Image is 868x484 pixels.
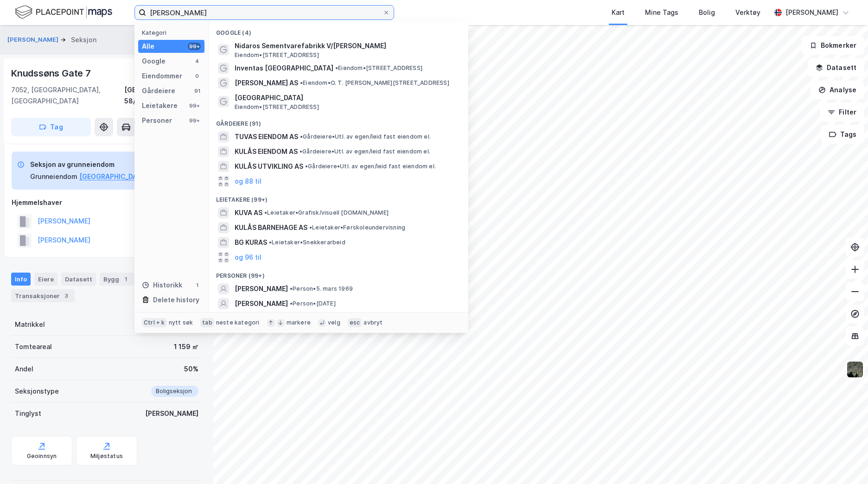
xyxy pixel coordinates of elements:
button: Analyse [811,81,864,99]
span: • [300,148,302,155]
span: Leietaker • Førskoleundervisning [309,224,405,231]
div: Eiere [34,273,57,286]
div: Eiendommer [142,70,182,82]
span: • [300,79,303,86]
button: og 96 til [235,252,262,263]
button: [GEOGRAPHIC_DATA], 58/198 [79,171,175,182]
div: Personer (99+) [209,265,468,281]
span: Inventas [GEOGRAPHIC_DATA] [235,63,333,74]
div: Miljøstatus [90,452,123,460]
div: Kategori [142,29,204,36]
span: • [269,239,272,246]
div: velg [328,319,340,326]
div: Hjemmelshaver [12,197,202,208]
div: Grunneiendom [30,171,77,182]
div: 1 [121,274,130,284]
div: tab [200,318,214,327]
span: Eiendom • [STREET_ADDRESS] [235,103,319,111]
span: [PERSON_NAME] AS [235,77,298,89]
span: • [290,300,293,307]
span: Eiendom • O. T. [PERSON_NAME][STREET_ADDRESS] [300,79,449,87]
span: Leietaker • Grafisk/visuell [DOMAIN_NAME] [264,209,389,217]
div: 4 [193,57,201,65]
div: nytt søk [169,319,193,326]
button: Tags [821,125,864,144]
span: Nidaros Sementvarefabrikk V/[PERSON_NAME] [235,40,457,51]
span: KULÅS UTVIKLING AS [235,161,303,172]
div: Google (4) [209,22,468,38]
div: neste kategori [216,319,260,326]
div: 99+ [188,43,201,50]
button: Filter [820,103,864,121]
iframe: Chat Widget [822,439,868,484]
div: Historikk [142,280,182,291]
span: Gårdeiere • Utl. av egen/leid fast eiendom el. [305,163,436,170]
div: Alle [142,41,154,52]
div: Delete history [153,294,199,306]
div: Info [11,273,31,286]
div: 50% [184,363,198,375]
span: TUVAS EIENDOM AS [235,131,298,142]
div: 91 [193,87,201,95]
div: 1 [193,281,201,289]
img: logo.f888ab2527a4732fd821a326f86c7f29.svg [15,4,112,20]
div: 99+ [188,102,201,109]
span: Eiendom • [STREET_ADDRESS] [335,64,422,72]
span: Eiendom • [STREET_ADDRESS] [235,51,319,59]
span: • [309,224,312,231]
span: [GEOGRAPHIC_DATA] [235,92,457,103]
button: [PERSON_NAME] [7,35,60,45]
div: Knudssøns Gate 7 [11,66,93,81]
span: Gårdeiere • Utl. av egen/leid fast eiendom el. [300,148,430,155]
span: [PERSON_NAME] [235,283,288,294]
span: Person • [DATE] [290,300,336,307]
div: Seksjonstype [15,386,59,397]
span: KUVA AS [235,207,262,218]
span: Person • 5. mars 1969 [290,285,353,293]
div: [PERSON_NAME] [145,408,198,419]
div: Tinglyst [15,408,41,419]
input: Søk på adresse, matrikkel, gårdeiere, leietakere eller personer [146,6,383,19]
div: 3 [62,291,71,300]
div: [PERSON_NAME] [785,7,838,18]
div: Kontrollprogram for chat [822,439,868,484]
div: Bolig [699,7,715,18]
div: Personer [142,115,172,126]
div: markere [287,319,311,326]
div: Verktøy [735,7,760,18]
div: Bygg [100,273,134,286]
div: Ctrl + k [142,318,167,327]
div: avbryt [364,319,383,326]
div: Seksjon [71,34,96,45]
span: BG KURAS [235,237,267,248]
img: 9k= [846,361,864,378]
div: Datasett [61,273,96,286]
span: Gårdeiere • Utl. av egen/leid fast eiendom el. [300,133,431,140]
button: Bokmerker [802,36,864,55]
span: • [264,209,267,216]
div: Andel [15,363,33,375]
span: KULÅS EIENDOM AS [235,146,298,157]
div: Geoinnsyn [27,452,57,460]
div: Leietakere (99+) [209,189,468,205]
button: og 88 til [235,176,262,187]
div: 0 [193,72,201,80]
div: Tomteareal [15,341,52,352]
div: 99+ [188,117,201,124]
span: KULÅS BARNEHAGE AS [235,222,307,233]
div: esc [348,318,362,327]
span: • [290,285,293,292]
div: Gårdeiere (91) [209,113,468,129]
span: • [300,133,303,140]
div: Seksjon av grunneiendom [30,159,175,170]
div: Leietakere [142,100,178,111]
span: • [305,163,308,170]
div: [GEOGRAPHIC_DATA], 58/198/0/2 [124,84,202,107]
button: Tag [11,118,91,136]
div: Kart [612,7,625,18]
div: 1 159 ㎡ [174,341,198,352]
span: Leietaker • Snekkerarbeid [269,239,345,246]
div: 7052, [GEOGRAPHIC_DATA], [GEOGRAPHIC_DATA] [11,84,124,107]
span: • [335,64,338,71]
div: Gårdeiere [142,85,175,96]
